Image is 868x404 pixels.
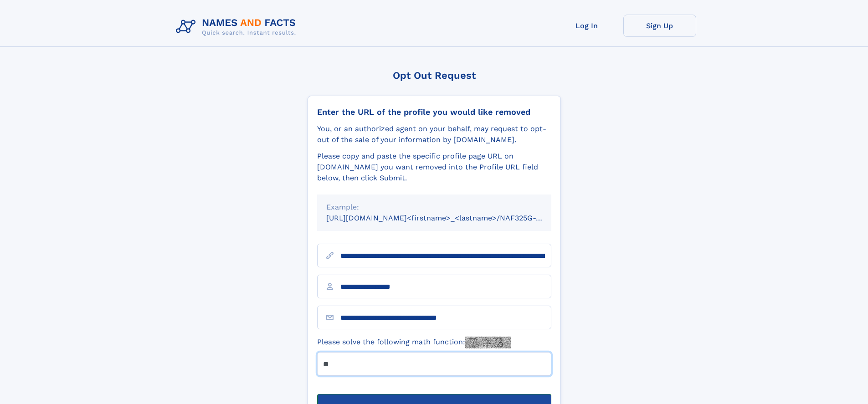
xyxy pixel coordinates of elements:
[317,151,551,184] div: Please copy and paste the specific profile page URL on [DOMAIN_NAME] you want removed into the Pr...
[317,107,551,117] div: Enter the URL of the profile you would like removed
[317,337,511,348] label: Please solve the following math function:
[623,15,696,37] a: Sign Up
[317,123,551,145] div: You, or an authorized agent on your behalf, may request to opt-out of the sale of your informatio...
[550,15,623,37] a: Log In
[172,15,303,39] img: Logo Names and Facts
[326,202,542,213] div: Example:
[326,214,569,222] small: [URL][DOMAIN_NAME]<firstname>_<lastname>/NAF325G-xxxxxxxx
[308,70,561,81] div: Opt Out Request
